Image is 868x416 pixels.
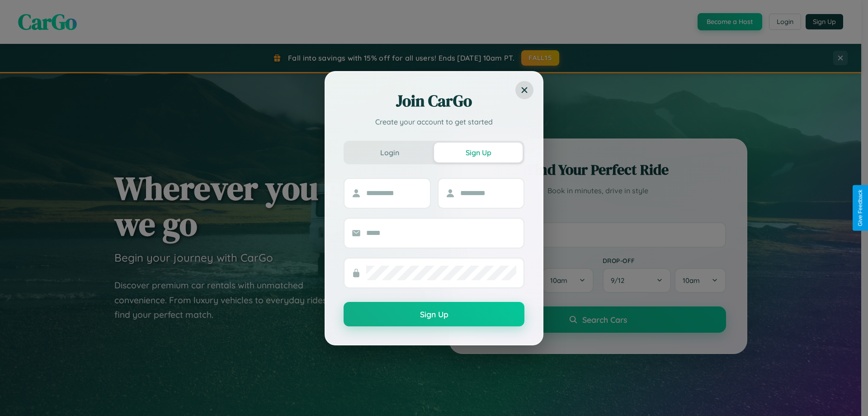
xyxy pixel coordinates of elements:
button: Sign Up [434,143,523,163]
div: Give Feedback [857,190,863,226]
button: Login [345,143,434,163]
h2: Join CarGo [344,90,524,112]
p: Create your account to get started [344,116,524,127]
button: Sign Up [344,302,524,326]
